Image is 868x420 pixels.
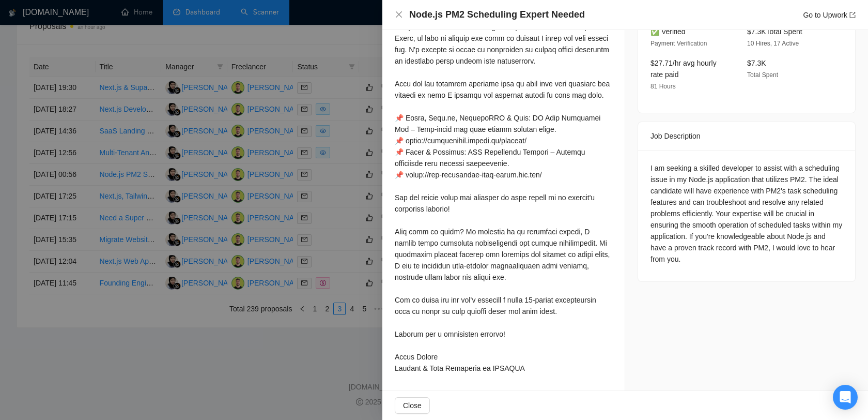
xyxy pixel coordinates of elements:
[650,122,843,150] div: Job Description
[403,400,422,411] span: Close
[803,11,856,19] a: Go to Upworkexport
[650,27,686,36] span: ✅ Verified
[650,59,717,79] span: $27.71/hr avg hourly rate paid
[747,27,802,36] span: $7.3K Total Spent
[833,385,858,410] div: Open Intercom Messenger
[849,12,856,18] span: export
[409,8,585,21] h4: Node.js PM2 Scheduling Expert Needed
[747,40,799,47] span: 10 Hires, 17 Active
[650,40,707,47] span: Payment Verification
[395,10,403,19] button: Close
[395,397,430,414] button: Close
[650,162,843,265] div: I am seeking a skilled developer to assist with a scheduling issue in my Node.js application that...
[747,71,778,79] span: Total Spent
[395,10,403,19] span: close
[747,59,766,67] span: $7.3K
[650,83,676,90] span: 81 Hours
